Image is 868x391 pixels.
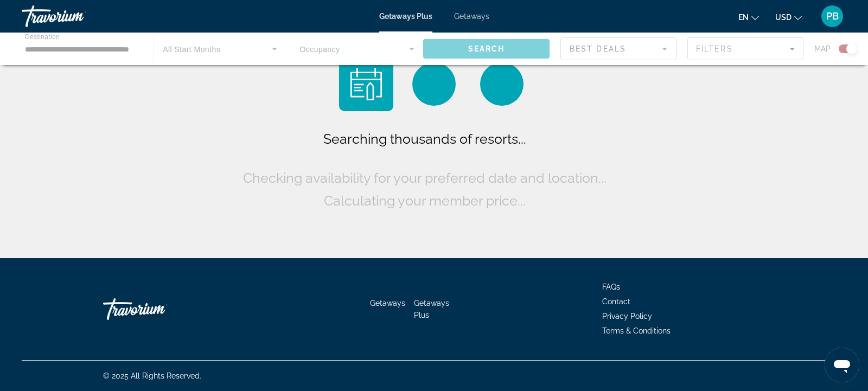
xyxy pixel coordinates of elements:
a: Getaways [454,12,489,21]
a: FAQs [602,283,620,291]
span: Searching thousands of resorts... [323,131,526,147]
a: Getaways [370,299,405,307]
a: Getaways Plus [414,299,449,319]
iframe: Button to launch messaging window [825,348,859,382]
button: Change language [738,9,759,25]
span: Checking availability for your preferred date and location... [243,170,607,186]
a: Terms & Conditions [602,326,671,335]
a: Travorium [22,2,130,30]
span: USD [775,13,792,22]
a: Getaways Plus [379,12,432,21]
span: PB [826,11,839,22]
span: en [738,13,749,22]
a: Contact [602,297,630,306]
button: Change currency [775,9,802,25]
span: Calculating your member price... [324,193,526,209]
span: © 2025 All Rights Reserved. [103,371,201,380]
a: Go Home [103,293,212,325]
button: User Menu [818,5,846,28]
a: Privacy Policy [602,312,652,321]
